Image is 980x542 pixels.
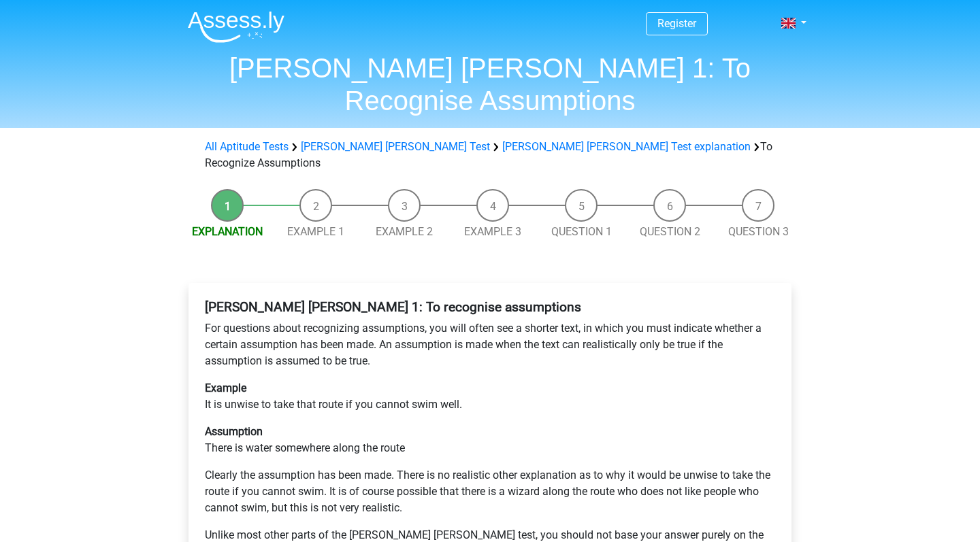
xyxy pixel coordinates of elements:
[205,424,775,456] p: There is water somewhere along the route
[301,140,490,153] a: [PERSON_NAME] [PERSON_NAME] Test
[205,320,775,369] p: For questions about recognizing assumptions, you will often see a shorter text, in which you must...
[376,225,433,238] a: Example 2
[188,11,284,43] img: Assessly
[205,467,775,516] p: Clearly the assumption has been made. There is no realistic other explanation as to why it would ...
[464,225,521,238] a: Example 3
[640,225,700,238] a: Question 2
[551,225,612,238] a: Question 1
[205,140,289,153] a: All Aptitude Tests
[287,225,344,238] a: Example 1
[205,382,246,394] b: Example
[192,225,263,238] a: Explanation
[205,299,581,315] b: [PERSON_NAME] [PERSON_NAME] 1: To recognise assumptions
[205,425,263,438] b: Assumption
[199,139,781,171] div: To Recognize Assumptions
[177,52,803,117] h1: [PERSON_NAME] [PERSON_NAME] 1: To Recognise Assumptions
[728,225,789,238] a: Question 3
[657,17,696,30] a: Register
[205,380,775,413] p: It is unwise to take that route if you cannot swim well.
[502,140,751,153] a: [PERSON_NAME] [PERSON_NAME] Test explanation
